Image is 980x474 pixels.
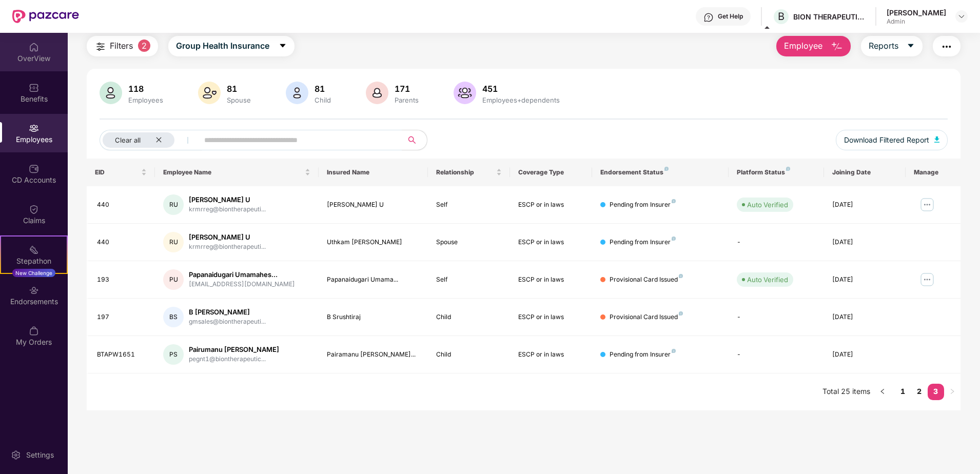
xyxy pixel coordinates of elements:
[832,275,898,285] div: [DATE]
[97,350,147,360] div: BTAPW1651
[879,388,886,394] span: left
[110,39,133,52] span: Filters
[189,307,266,317] div: B [PERSON_NAME]
[832,200,898,210] div: [DATE]
[737,168,816,176] div: Platform Status
[729,224,824,261] td: -
[94,41,107,53] img: svg+xml;base64,PHN2ZyB4bWxucz0iaHR0cDovL3d3dy53My5vcmcvMjAwMC9zdmciIHdpZHRoPSIyNCIgaGVpZ2h0PSIyNC...
[672,349,676,353] img: svg+xml;base64,PHN2ZyB4bWxucz0iaHR0cDovL3d3dy53My5vcmcvMjAwMC9zdmciIHdpZHRoPSI4IiBoZWlnaHQ9IjgiIH...
[189,354,279,364] div: pegnt1@biontherapeutic...
[97,275,147,285] div: 193
[911,384,928,399] a: 2
[189,280,295,289] div: [EMAIL_ADDRESS][DOMAIN_NAME]
[824,159,906,186] th: Joining Date
[664,167,669,171] img: svg+xml;base64,PHN2ZyB4bWxucz0iaHR0cDovL3d3dy53My5vcmcvMjAwMC9zdmciIHdpZHRoPSI4IiBoZWlnaHQ9IjgiIH...
[163,168,303,176] span: Employee Name
[115,136,141,144] span: Clear all
[836,130,948,150] button: Download Filtered Report
[95,168,139,176] span: EID
[11,450,21,460] img: svg+xml;base64,PHN2ZyBpZD0iU2V0dGluZy0yMHgyMCIgeG1sbnM9Imh0dHA6Ly93d3cudzMub3JnLzIwMDAvc3ZnIiB3aW...
[1,256,67,266] div: Stepathon
[822,384,870,400] li: Total 25 items
[163,194,184,215] div: RU
[480,96,562,104] div: Employees+dependents
[97,200,147,210] div: 440
[454,82,476,104] img: svg+xml;base64,PHN2ZyB4bWxucz0iaHR0cDovL3d3dy53My5vcmcvMjAwMC9zdmciIHhtbG5zOnhsaW5rPSJodHRwOi8vd3...
[327,200,420,210] div: [PERSON_NAME] U
[778,10,785,23] span: B
[747,274,788,285] div: Auto Verified
[832,350,898,360] div: [DATE]
[189,270,295,280] div: Papanaidugari Umamahes...
[831,41,843,53] img: svg+xml;base64,PHN2ZyB4bWxucz0iaHR0cDovL3d3dy53My5vcmcvMjAwMC9zdmciIHhtbG5zOnhsaW5rPSJodHRwOi8vd3...
[436,275,502,285] div: Self
[949,388,955,394] span: right
[87,36,158,56] button: Filters2
[869,39,898,52] span: Reports
[436,350,502,360] div: Child
[793,12,865,22] div: BION THERAPEUTICS ([GEOGRAPHIC_DATA]) PRIVATE LIMITED
[518,312,584,322] div: ESCP or in laws
[393,96,421,104] div: Parents
[327,312,420,322] div: B Srushtiraj
[928,384,944,400] li: 3
[189,317,266,327] div: gmsales@biontherapeuti...
[126,96,165,104] div: Employees
[957,12,966,21] img: svg+xml;base64,PHN2ZyBpZD0iRHJvcGRvd24tMzJ4MzIiIHhtbG5zPSJodHRwOi8vd3d3LnczLm9yZy8yMDAwL3N2ZyIgd2...
[29,326,39,336] img: svg+xml;base64,PHN2ZyBpZD0iTXlfT3JkZXJzIiBkYXRhLW5hbWU9Ik15IE9yZGVycyIgeG1sbnM9Imh0dHA6Ly93d3cudz...
[518,275,584,285] div: ESCP or in laws
[327,275,420,285] div: Papanaidugari Umama...
[610,350,676,360] div: Pending from Insurer
[729,336,824,373] td: -
[679,311,683,315] img: svg+xml;base64,PHN2ZyB4bWxucz0iaHR0cDovL3d3dy53My5vcmcvMjAwMC9zdmciIHdpZHRoPSI4IiBoZWlnaHQ9IjgiIH...
[29,164,39,174] img: svg+xml;base64,PHN2ZyBpZD0iQ0RfQWNjb3VudHMiIGRhdGEtbmFtZT0iQ0QgQWNjb3VudHMiIHhtbG5zPSJodHRwOi8vd3...
[327,350,420,360] div: Pairamanu [PERSON_NAME]...
[189,195,266,205] div: [PERSON_NAME] U
[163,307,184,327] div: BS
[189,232,266,242] div: [PERSON_NAME] U
[176,39,269,52] span: Group Health Insurance
[319,159,428,186] th: Insured Name
[729,299,824,336] td: -
[895,384,911,400] li: 1
[327,238,420,247] div: Uthkam [PERSON_NAME]
[610,238,676,247] div: Pending from Insurer
[672,199,676,203] img: svg+xml;base64,PHN2ZyB4bWxucz0iaHR0cDovL3d3dy53My5vcmcvMjAwMC9zdmciIHdpZHRoPSI4IiBoZWlnaHQ9IjgiIH...
[189,242,266,252] div: krmrreg@biontherapeuti...
[100,82,122,104] img: svg+xml;base64,PHN2ZyB4bWxucz0iaHR0cDovL3d3dy53My5vcmcvMjAwMC9zdmciIHhtbG5zOnhsaW5rPSJodHRwOi8vd3...
[163,269,184,290] div: PU
[784,39,822,52] span: Employee
[87,159,155,186] th: EID
[887,17,946,26] div: Admin
[312,84,333,94] div: 81
[198,82,221,104] img: svg+xml;base64,PHN2ZyB4bWxucz0iaHR0cDovL3d3dy53My5vcmcvMjAwMC9zdmciIHhtbG5zOnhsaW5rPSJodHRwOi8vd3...
[168,36,295,56] button: Group Health Insurancecaret-down
[919,271,935,288] img: manageButton
[887,8,946,17] div: [PERSON_NAME]
[97,238,147,247] div: 440
[163,232,184,252] div: RU
[189,345,279,354] div: Pairumanu [PERSON_NAME]
[610,200,676,210] div: Pending from Insurer
[12,269,55,277] div: New Challenge
[29,42,39,52] img: svg+xml;base64,PHN2ZyBpZD0iSG9tZSIgeG1sbnM9Imh0dHA6Ly93d3cudzMub3JnLzIwMDAvc3ZnIiB3aWR0aD0iMjAiIG...
[279,42,287,51] span: caret-down
[679,274,683,278] img: svg+xml;base64,PHN2ZyB4bWxucz0iaHR0cDovL3d3dy53My5vcmcvMjAwMC9zdmciIHdpZHRoPSI4IiBoZWlnaHQ9IjgiIH...
[155,159,319,186] th: Employee Name
[907,42,915,51] span: caret-down
[480,84,562,94] div: 451
[29,245,39,255] img: svg+xml;base64,PHN2ZyB4bWxucz0iaHR0cDovL3d3dy53My5vcmcvMjAwMC9zdmciIHdpZHRoPSIyMSIgaGVpZ2h0PSIyMC...
[312,96,333,104] div: Child
[747,200,788,210] div: Auto Verified
[436,168,494,176] span: Relationship
[944,384,961,400] li: Next Page
[518,350,584,360] div: ESCP or in laws
[225,84,253,94] div: 81
[911,384,928,400] li: 2
[29,83,39,93] img: svg+xml;base64,PHN2ZyBpZD0iQmVuZWZpdHMiIHhtbG5zPSJodHRwOi8vd3d3LnczLm9yZy8yMDAwL3N2ZyIgd2lkdGg9Ij...
[97,312,147,322] div: 197
[29,285,39,295] img: svg+xml;base64,PHN2ZyBpZD0iRW5kb3JzZW1lbnRzIiB4bWxucz0iaHR0cDovL3d3dy53My5vcmcvMjAwMC9zdmciIHdpZH...
[919,196,935,213] img: manageButton
[832,312,898,322] div: [DATE]
[23,450,57,460] div: Settings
